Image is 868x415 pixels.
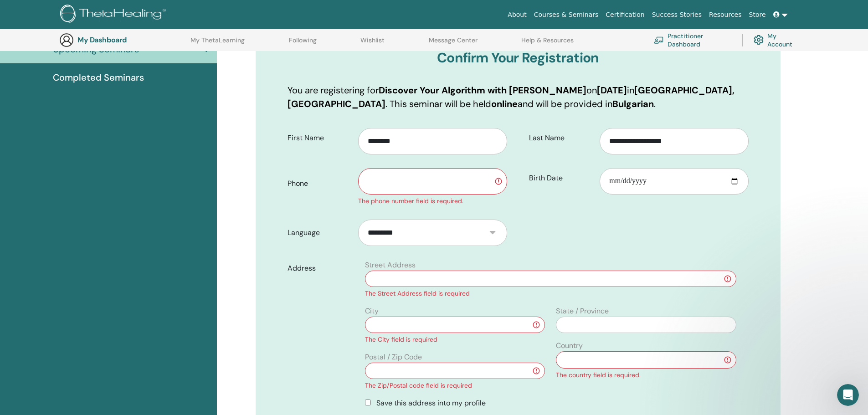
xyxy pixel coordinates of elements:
[705,6,745,23] a: Resources
[53,71,144,84] span: Completed Seminars
[522,169,600,187] label: Birth Date
[429,36,478,51] a: Message Center
[837,384,859,406] iframe: Intercom live chat
[365,306,379,317] label: City
[281,224,359,241] label: Language
[654,36,664,44] img: chalkboard-teacher.svg
[365,352,422,363] label: Postal / Zip Code
[530,6,602,23] a: Courses & Seminars
[522,129,600,147] label: Last Name
[59,33,74,47] img: generic-user-icon.jpg
[556,306,609,317] label: State / Province
[288,50,749,66] h3: Confirm Your Registration
[376,398,486,408] span: Save this address into my profile
[754,30,800,50] a: My Account
[288,83,749,111] p: You are registering for on in . This seminar will be held and will be provided in .
[60,5,169,25] img: logo.png
[288,84,734,110] b: [GEOGRAPHIC_DATA], [GEOGRAPHIC_DATA]
[556,370,736,380] div: The country field is required.
[281,175,359,192] label: Phone
[745,6,770,23] a: Store
[365,289,736,298] div: The Street Address field is required
[491,98,518,110] b: online
[190,36,245,51] a: My ThetaLearning
[281,129,359,147] label: First Name
[612,98,654,110] b: Bulgarian
[281,260,360,277] label: Address
[289,36,317,51] a: Following
[77,36,169,44] h3: My Dashboard
[365,260,416,271] label: Street Address
[358,196,507,206] div: The phone number field is required.
[521,36,574,51] a: Help & Resources
[365,381,545,390] div: The Zip/Postal code field is required
[504,6,530,23] a: About
[597,84,627,96] b: [DATE]
[379,84,586,96] b: Discover Your Algorithm with [PERSON_NAME]
[360,36,385,51] a: Wishlist
[648,6,705,23] a: Success Stories
[365,335,545,344] div: The City field is required
[754,33,764,47] img: cog.svg
[556,340,583,351] label: Country
[602,6,648,23] a: Certification
[654,30,731,50] a: Practitioner Dashboard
